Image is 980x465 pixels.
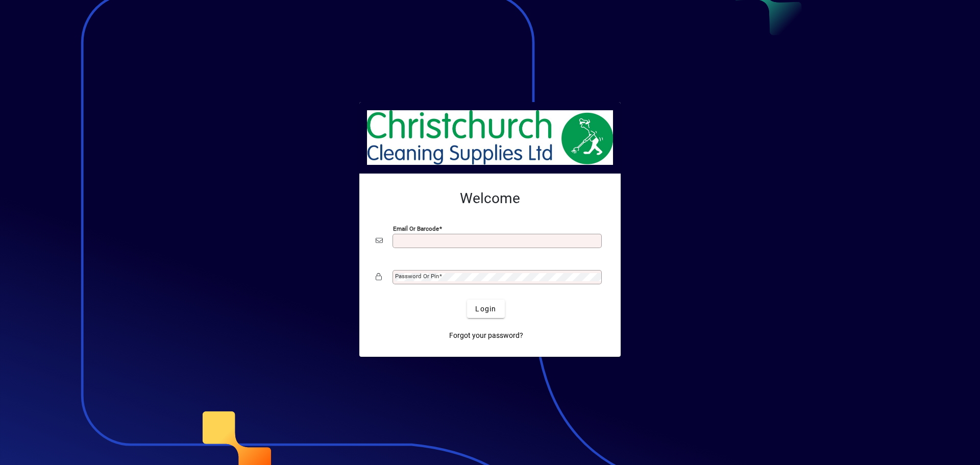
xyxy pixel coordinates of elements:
[395,273,439,280] mat-label: Password or Pin
[449,330,523,341] span: Forgot your password?
[445,326,527,345] a: Forgot your password?
[376,190,604,207] h2: Welcome
[475,304,496,314] span: Login
[467,300,504,318] button: Login
[393,225,439,232] mat-label: Email or Barcode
